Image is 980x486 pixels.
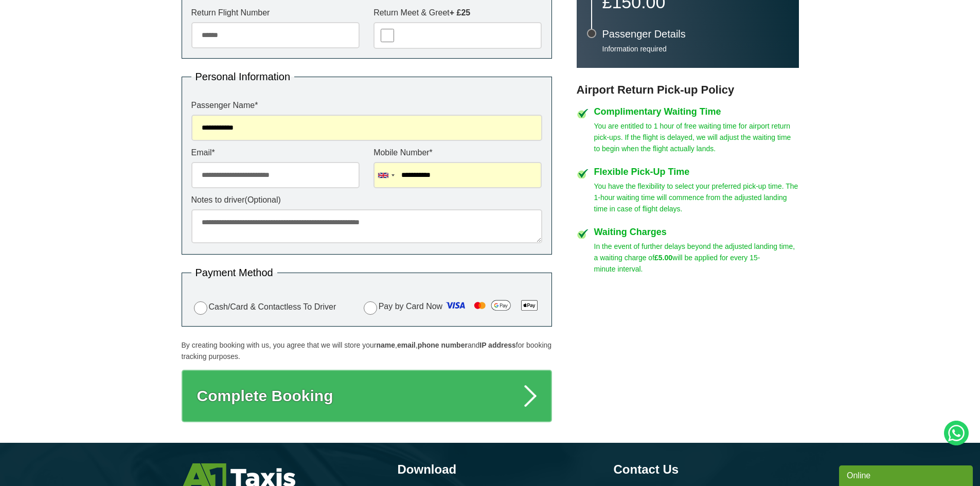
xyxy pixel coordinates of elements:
label: Notes to driver [191,196,542,204]
div: United Kingdom: +44 [374,163,398,188]
span: (Optional) [245,195,281,204]
p: In the event of further delays beyond the adjusted landing time, a waiting charge of will be appl... [594,241,799,275]
p: You are entitled to 1 hour of free waiting time for airport return pick-ups. If the flight is del... [594,120,799,154]
h3: Contact Us [614,463,799,476]
h4: Complimentary Waiting Time [594,107,799,116]
p: You have the flexibility to select your preferred pick-up time. The 1-hour waiting time will comm... [594,181,799,214]
input: Cash/Card & Contactless To Driver [194,301,207,315]
label: Return Flight Number [191,9,360,17]
legend: Payment Method [191,267,277,278]
h3: Passenger Details [602,29,789,39]
label: Cash/Card & Contactless To Driver [191,300,336,315]
legend: Personal Information [191,71,295,82]
strong: + £25 [450,8,470,17]
h4: Flexible Pick-Up Time [594,167,799,176]
label: Return Meet & Greet [373,9,542,17]
h4: Waiting Charges [594,227,799,237]
strong: email [397,341,416,349]
strong: IP address [479,341,516,349]
h3: Download [398,463,583,476]
label: Mobile Number [373,149,542,157]
input: Pay by Card Now [364,301,377,315]
label: Passenger Name [191,101,542,110]
h3: Airport Return Pick-up Policy [577,83,799,97]
iframe: chat widget [839,463,975,486]
strong: name [376,341,395,349]
p: Information required [602,44,789,53]
label: Pay by Card Now [361,297,542,317]
strong: £5.00 [654,254,672,262]
p: By creating booking with us, you agree that we will store your , , and for booking tracking purpo... [182,339,552,362]
button: Complete Booking [182,370,552,422]
label: Email [191,149,360,157]
strong: phone number [418,341,468,349]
